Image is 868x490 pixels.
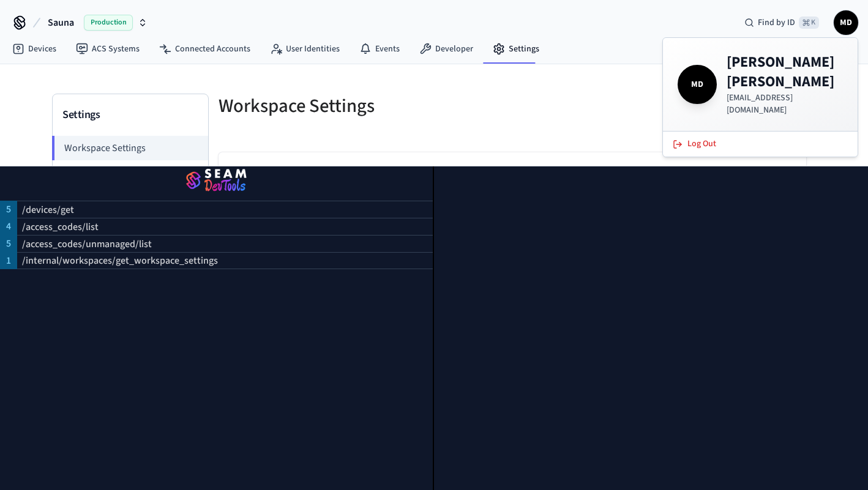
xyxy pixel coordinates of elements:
[22,202,74,217] p: /devices/get
[799,17,819,29] span: ⌘ K
[15,164,418,198] img: Seam Logo DevTools
[6,253,11,268] p: 1
[48,15,74,30] span: Sauna
[6,236,11,251] p: 5
[53,160,208,185] li: Team
[834,10,858,35] button: MD
[22,253,218,268] p: /internal/workspaces/get_workspace_settings
[727,92,843,116] p: [EMAIL_ADDRESS][DOMAIN_NAME]
[2,38,66,60] a: Devices
[680,67,714,102] span: MD
[758,17,795,29] span: Find by ID
[66,38,149,60] a: ACS Systems
[62,106,198,124] h3: Settings
[410,38,483,60] a: Developer
[483,38,549,60] a: Settings
[219,94,505,119] h5: Workspace Settings
[665,134,855,154] button: Log Out
[22,220,99,234] p: /access_codes/list
[350,38,410,60] a: Events
[6,219,11,234] p: 4
[6,202,11,217] p: 5
[22,237,152,251] p: /access_codes/unmanaged/list
[735,12,829,34] div: Find by ID⌘ K
[52,136,208,160] li: Workspace Settings
[727,53,843,92] h4: [PERSON_NAME] [PERSON_NAME]
[149,38,260,60] a: Connected Accounts
[84,15,133,31] span: Production
[260,38,350,60] a: User Identities
[835,12,857,34] span: MD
